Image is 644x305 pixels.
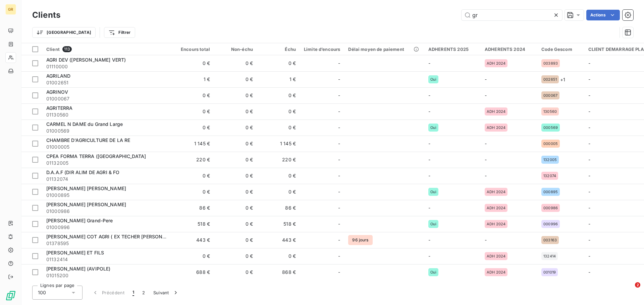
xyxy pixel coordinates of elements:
[214,200,257,216] td: 0 €
[257,55,300,71] td: 0 €
[171,136,214,152] td: 1 145 €
[171,168,214,184] td: 0 €
[485,237,487,243] span: -
[485,141,487,146] span: -
[543,61,558,65] span: 003893
[62,46,72,52] span: 113
[543,270,556,274] span: 001019
[214,168,257,184] td: 0 €
[171,152,214,168] td: 220 €
[338,124,340,131] span: -
[46,266,110,272] span: [PERSON_NAME] (AVIPOLE)
[46,218,113,223] span: [PERSON_NAME] Grand-Pere
[338,140,340,147] span: -
[543,126,558,130] span: 000569
[175,47,210,52] div: Encours total
[257,248,300,264] td: 0 €
[46,57,126,63] span: AGRI DEV ([PERSON_NAME] VERT)
[586,10,620,20] button: Actions
[257,184,300,200] td: 0 €
[46,111,167,118] span: 01130560
[171,200,214,216] td: 86 €
[128,286,138,300] button: 1
[171,55,214,71] td: 0 €
[428,141,430,146] span: -
[543,254,556,258] span: 132414
[338,253,340,259] span: -
[588,141,590,146] span: -
[485,76,487,82] span: -
[428,237,430,243] span: -
[218,47,253,52] div: Non-échu
[430,190,436,194] span: Oui
[32,27,96,38] button: [GEOGRAPHIC_DATA]
[338,172,340,179] span: -
[46,153,146,159] span: CPEA FORMA TERRA ([GEOGRAPHIC_DATA]
[46,144,167,150] span: 01000005
[487,126,505,130] span: ADH 2024
[338,188,340,195] span: -
[214,232,257,248] td: 0 €
[621,282,637,298] iframe: Intercom live chat
[462,10,562,20] input: Rechercher
[257,120,300,136] td: 0 €
[257,264,300,280] td: 868 €
[428,47,477,52] div: ADHERENTS 2025
[257,216,300,232] td: 518 €
[46,105,72,111] span: AGRITERRA
[257,71,300,87] td: 1 €
[46,121,123,127] span: CARMEL N DAME du Grand Large
[171,216,214,232] td: 518 €
[88,286,128,300] button: Précédent
[214,55,257,71] td: 0 €
[214,103,257,120] td: 0 €
[487,222,505,226] span: ADH 2024
[543,158,557,162] span: 132005
[214,136,257,152] td: 0 €
[338,205,340,211] span: -
[543,77,557,81] span: 002651
[171,232,214,248] td: 443 €
[257,103,300,120] td: 0 €
[338,92,340,99] span: -
[543,190,558,194] span: 000895
[46,89,68,95] span: AGRINOV
[171,248,214,264] td: 0 €
[543,206,558,210] span: 000986
[46,224,167,231] span: 01000996
[430,126,436,130] span: Oui
[348,235,372,245] span: 96 jours
[428,205,430,211] span: -
[149,286,183,300] button: Suivant
[257,87,300,103] td: 0 €
[588,189,590,195] span: -
[428,253,430,259] span: -
[46,234,180,239] span: [PERSON_NAME] COT AGRI ( EX TECHER [PERSON_NAME]
[338,156,340,163] span: -
[46,272,167,279] span: 01015200
[171,184,214,200] td: 0 €
[104,27,135,38] button: Filtrer
[588,125,590,130] span: -
[430,270,436,274] span: Oui
[428,157,430,162] span: -
[543,174,556,178] span: 132074
[46,202,126,207] span: [PERSON_NAME] [PERSON_NAME]
[5,290,16,301] img: Logo LeanPay
[46,79,167,86] span: 01002651
[543,109,557,113] span: 130560
[214,71,257,87] td: 0 €
[257,200,300,216] td: 86 €
[46,160,167,166] span: 01132005
[588,173,590,178] span: -
[46,240,167,247] span: 01378595
[214,264,257,280] td: 0 €
[138,286,149,300] button: 2
[428,60,430,66] span: -
[261,47,296,52] div: Échu
[588,253,590,259] span: -
[635,282,640,288] span: 2
[171,120,214,136] td: 0 €
[171,71,214,87] td: 1 €
[588,76,590,82] span: -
